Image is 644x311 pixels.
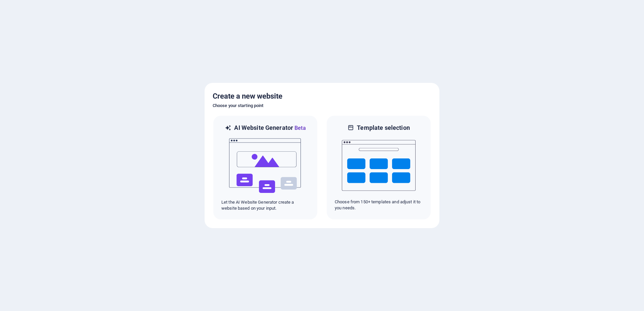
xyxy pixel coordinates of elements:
[326,115,431,220] div: Template selectionChoose from 150+ templates and adjust it to you needs.
[293,125,306,131] span: Beta
[213,115,318,220] div: AI Website GeneratorBetaaiLet the AI Website Generator create a website based on your input.
[234,124,306,132] h6: AI Website Generator
[335,199,423,211] p: Choose from 150+ templates and adjust it to you needs.
[221,199,309,211] p: Let the AI Website Generator create a website based on your input.
[357,124,410,132] h6: Template selection
[213,91,431,102] h5: Create a new website
[213,102,431,110] h6: Choose your starting point
[228,132,302,199] img: ai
